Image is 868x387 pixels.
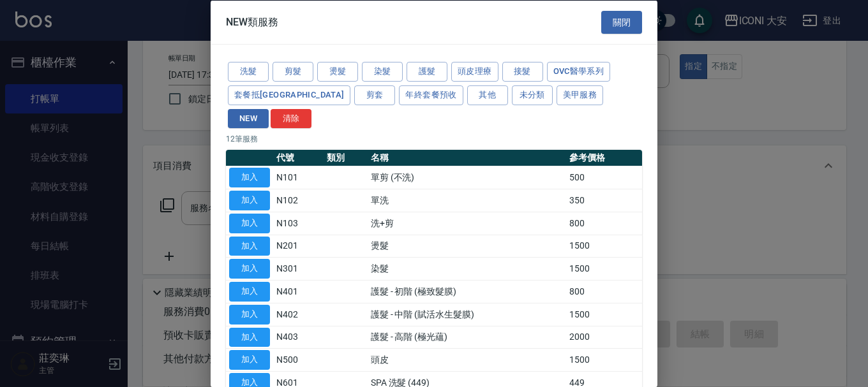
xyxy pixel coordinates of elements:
td: 800 [566,212,642,235]
p: 12 筆服務 [226,133,642,145]
button: 加入 [229,282,270,302]
button: 燙髮 [317,62,358,82]
button: NEW [228,108,269,128]
td: 2000 [566,326,642,349]
th: 代號 [273,150,324,166]
button: 年終套餐預收 [399,85,463,105]
button: 剪套 [354,85,395,105]
th: 參考價格 [566,150,642,166]
td: N103 [273,212,324,235]
td: 350 [566,189,642,212]
td: 500 [566,166,642,189]
td: N301 [273,257,324,280]
td: 燙髮 [368,235,566,258]
button: 染髮 [362,62,403,82]
td: N403 [273,326,324,349]
button: 加入 [229,191,270,210]
button: 其他 [467,85,508,105]
button: 加入 [229,213,270,233]
td: 1500 [566,348,642,371]
td: N201 [273,235,324,258]
td: 單洗 [368,189,566,212]
td: 1500 [566,303,642,326]
td: N102 [273,189,324,212]
td: 染髮 [368,257,566,280]
th: 類別 [324,150,368,166]
button: 未分類 [512,85,553,105]
td: N500 [273,348,324,371]
td: 護髮 - 中階 (賦活水生髮膜) [368,303,566,326]
button: 接髮 [502,62,543,82]
td: 護髮 - 高階 (極光蘊) [368,326,566,349]
td: 1500 [566,235,642,258]
td: 800 [566,280,642,303]
button: 關閉 [601,10,642,34]
button: 加入 [229,327,270,347]
button: 加入 [229,304,270,324]
button: 加入 [229,236,270,256]
td: 1500 [566,257,642,280]
td: 單剪 (不洗) [368,166,566,189]
span: NEW類服務 [226,15,278,28]
td: 洗+剪 [368,212,566,235]
td: N402 [273,303,324,326]
td: 護髮 - 初階 (極致髮膜) [368,280,566,303]
button: 清除 [271,108,311,128]
button: ovc醫學系列 [547,62,611,82]
th: 名稱 [368,150,566,166]
button: 美甲服務 [557,85,604,105]
td: N401 [273,280,324,303]
button: 加入 [229,259,270,279]
td: N101 [273,166,324,189]
button: 頭皮理療 [451,62,498,82]
button: 洗髮 [228,62,269,82]
button: 剪髮 [273,62,313,82]
button: 加入 [229,350,270,370]
button: 套餐抵[GEOGRAPHIC_DATA] [228,85,350,105]
button: 加入 [229,168,270,187]
button: 護髮 [407,62,447,82]
td: 頭皮 [368,348,566,371]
